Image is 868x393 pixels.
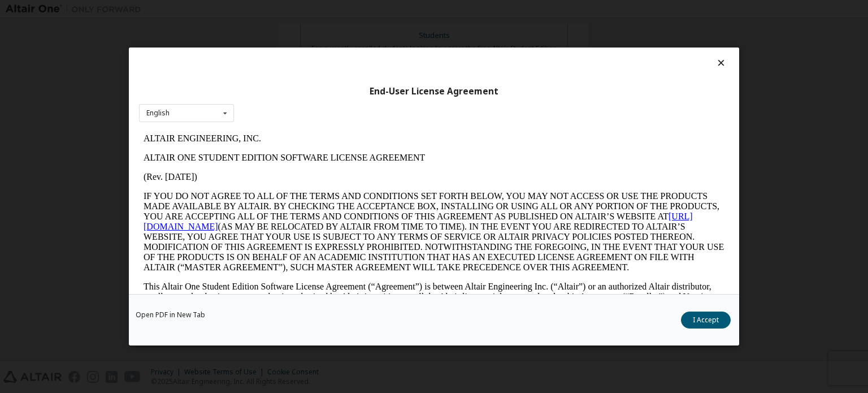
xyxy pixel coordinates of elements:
[5,5,585,15] p: ALTAIR ENGINEERING, INC.
[139,86,729,97] div: End-User License Agreement
[5,62,585,144] p: IF YOU DO NOT AGREE TO ALL OF THE TERMS AND CONDITIONS SET FORTH BELOW, YOU MAY NOT ACCESS OR USE...
[5,24,585,34] p: ALTAIR ONE STUDENT EDITION SOFTWARE LICENSE AGREEMENT
[146,110,170,116] div: English
[681,312,731,329] button: I Accept
[5,153,585,193] p: This Altair One Student Edition Software License Agreement (“Agreement”) is between Altair Engine...
[5,83,554,102] a: [URL][DOMAIN_NAME]
[5,43,585,53] p: (Rev. [DATE])
[136,312,205,318] a: Open PDF in New Tab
